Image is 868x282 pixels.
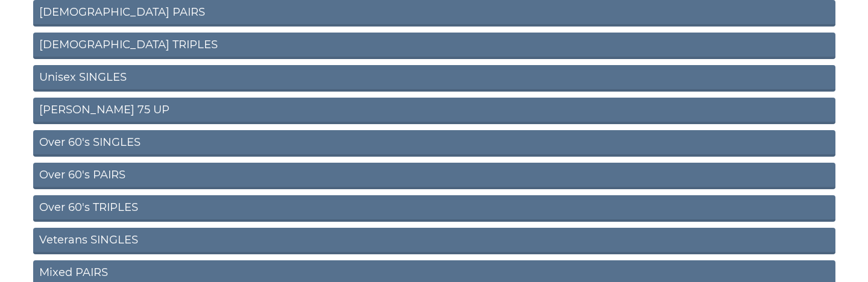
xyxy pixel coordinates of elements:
a: Veterans SINGLES [33,228,835,254]
a: [DEMOGRAPHIC_DATA] TRIPLES [33,33,835,59]
a: Over 60's SINGLES [33,130,835,157]
a: Unisex SINGLES [33,65,835,92]
a: Over 60's PAIRS [33,163,835,189]
a: [PERSON_NAME] 75 UP [33,98,835,124]
a: Over 60's TRIPLES [33,195,835,222]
